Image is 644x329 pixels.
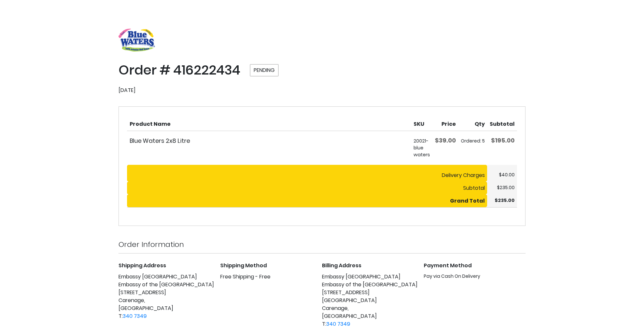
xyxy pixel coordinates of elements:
[411,131,432,165] td: 20021-blue waters
[424,273,526,280] dt: Pay via Cash On Delivery
[118,262,166,269] span: Shipping Address
[322,262,361,269] span: Billing Address
[127,182,487,194] th: Subtotal
[118,61,240,79] span: Order # 416222434
[461,138,482,144] span: Ordered
[497,184,515,191] span: $235.00
[482,138,485,144] span: 5
[127,115,411,131] th: Product Name
[130,136,409,145] strong: Blue Waters 2x8 Litre
[495,197,515,204] span: $235.00
[322,273,424,328] address: Embassy [GEOGRAPHIC_DATA] Embassy of the [GEOGRAPHIC_DATA] [STREET_ADDRESS] [GEOGRAPHIC_DATA] Car...
[118,29,155,52] a: store logo
[435,136,456,144] span: $39.00
[442,171,485,179] span: Delivery Charges
[326,320,350,328] a: 340 7349
[487,115,517,131] th: Subtotal
[220,262,267,269] span: Shipping Method
[118,86,136,94] span: [DATE]
[491,136,515,144] span: $195.00
[250,64,279,77] span: Pending
[220,273,322,281] div: Free Shipping - Free
[411,115,432,131] th: SKU
[424,262,472,269] span: Payment Method
[450,197,485,205] strong: Grand Total
[458,115,487,131] th: Qty
[432,115,458,131] th: Price
[118,239,184,250] strong: Order Information
[499,171,515,178] span: $40.00
[123,312,147,320] a: 340 7349
[118,273,220,320] address: Embassy [GEOGRAPHIC_DATA] Embassy of the [GEOGRAPHIC_DATA] [STREET_ADDRESS] Carenage, [GEOGRAPHIC...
